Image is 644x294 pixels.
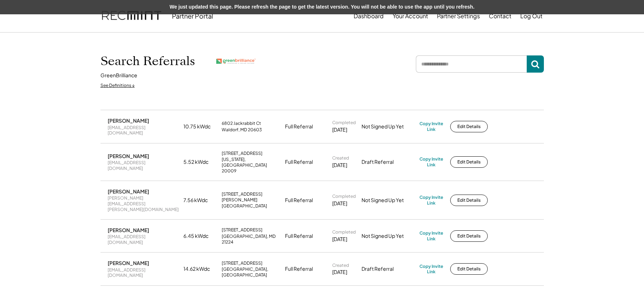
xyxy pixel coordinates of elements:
[332,263,349,268] div: Created
[222,157,281,173] div: [US_STATE], [GEOGRAPHIC_DATA] 20009
[222,127,262,133] div: Waldorf, MD 20603
[419,230,443,241] div: Copy Invite Link
[183,197,217,204] div: 7.56 kWdc
[419,195,443,206] div: Copy Invite Link
[362,232,415,240] div: Not Signed Up Yet
[437,9,480,23] button: Partner Settings
[285,197,313,204] div: Full Referral
[108,267,179,278] div: [EMAIL_ADDRESS][DOMAIN_NAME]
[108,234,179,245] div: [EMAIL_ADDRESS][DOMAIN_NAME]
[450,230,488,242] button: Edit Details
[100,72,137,79] div: GreenBrilliance
[172,12,213,20] div: Partner Portal
[222,203,267,209] div: [GEOGRAPHIC_DATA]
[108,153,149,159] div: [PERSON_NAME]
[222,227,262,233] div: [STREET_ADDRESS]
[108,125,179,136] div: [EMAIL_ADDRESS][DOMAIN_NAME]
[332,200,347,207] div: [DATE]
[100,83,135,89] div: See Definitions ↓
[419,156,443,167] div: Copy Invite Link
[332,229,356,235] div: Completed
[332,269,347,276] div: [DATE]
[332,155,349,161] div: Created
[489,9,511,23] button: Contact
[362,265,415,273] div: Draft Referral
[332,120,356,126] div: Completed
[362,158,415,166] div: Draft Referral
[100,54,195,69] h1: Search Referrals
[285,158,313,166] div: Full Referral
[419,264,443,275] div: Copy Invite Link
[285,123,313,130] div: Full Referral
[183,158,217,166] div: 5.52 kWdc
[222,234,281,245] div: [GEOGRAPHIC_DATA], MD 21224
[183,265,217,273] div: 14.62 kWdc
[450,121,488,132] button: Edit Details
[520,9,542,23] button: Log Out
[222,260,262,266] div: [STREET_ADDRESS]
[362,123,415,130] div: Not Signed Up Yet
[183,123,217,130] div: 10.75 kWdc
[108,188,149,195] div: [PERSON_NAME]
[108,260,149,266] div: [PERSON_NAME]
[108,160,179,171] div: [EMAIL_ADDRESS][DOMAIN_NAME]
[222,266,281,278] div: [GEOGRAPHIC_DATA], [GEOGRAPHIC_DATA]
[216,59,256,64] img: greenbrilliance.png
[222,191,281,202] div: [STREET_ADDRESS][PERSON_NAME]
[285,232,313,240] div: Full Referral
[332,236,347,243] div: [DATE]
[354,9,384,23] button: Dashboard
[108,117,149,124] div: [PERSON_NAME]
[450,263,488,275] button: Edit Details
[393,9,428,23] button: Your Account
[222,121,261,126] div: 6802 Jackrabbit Ct
[362,197,415,204] div: Not Signed Up Yet
[222,151,262,156] div: [STREET_ADDRESS]
[450,156,488,168] button: Edit Details
[108,227,149,233] div: [PERSON_NAME]
[183,232,217,240] div: 6.45 kWdc
[419,121,443,132] div: Copy Invite Link
[332,193,356,199] div: Completed
[332,162,347,169] div: [DATE]
[108,195,179,212] div: [PERSON_NAME][EMAIL_ADDRESS][PERSON_NAME][DOMAIN_NAME]
[285,265,313,273] div: Full Referral
[102,4,161,28] img: recmint-logotype%403x.png
[332,126,347,133] div: [DATE]
[450,195,488,206] button: Edit Details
